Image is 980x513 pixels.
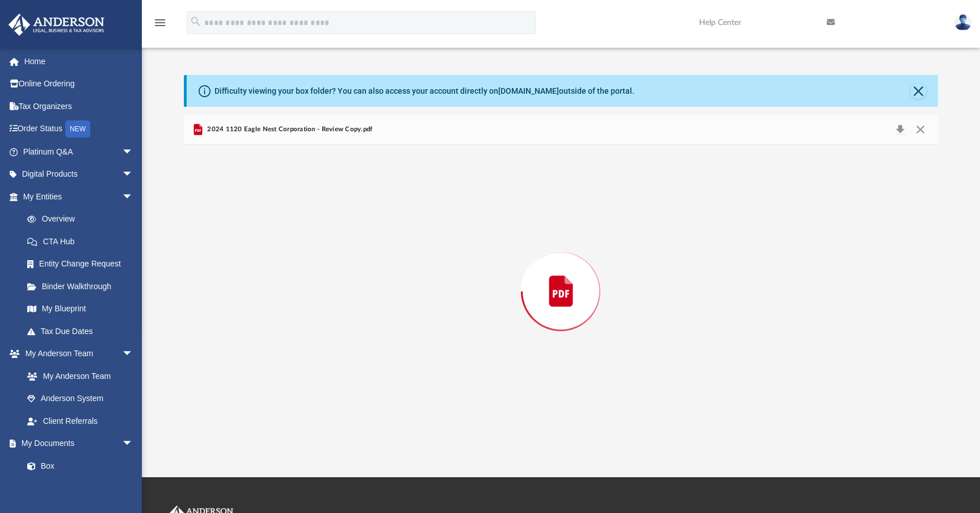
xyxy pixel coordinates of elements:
[954,14,971,31] img: User Pic
[122,432,145,456] span: arrow_drop_down
[190,15,202,28] i: search
[910,83,926,99] button: Close
[16,387,145,410] a: Anderson System
[8,185,150,208] a: My Entitiesarrow_drop_down
[122,140,145,164] span: arrow_drop_down
[16,365,139,387] a: My Anderson Team
[8,140,150,163] a: Platinum Q&Aarrow_drop_down
[214,85,634,97] div: Difficulty viewing your box folder? You can also access your account directly on outside of the p...
[16,230,150,253] a: CTA Hub
[8,50,150,73] a: Home
[16,208,150,231] a: Overview
[8,343,145,365] a: My Anderson Teamarrow_drop_down
[122,343,145,366] span: arrow_drop_down
[8,95,150,118] a: Tax Organizers
[122,185,145,208] span: arrow_drop_down
[16,275,150,298] a: Binder Walkthrough
[184,115,938,438] div: Preview
[153,16,167,30] i: menu
[5,14,108,36] img: Anderson Advisors Platinum Portal
[16,410,145,432] a: Client Referrals
[498,86,559,95] a: [DOMAIN_NAME]
[8,73,150,95] a: Online Ordering
[8,118,150,141] a: Order StatusNEW
[16,454,139,477] a: Box
[16,298,145,320] a: My Blueprint
[205,124,373,135] span: 2024 1120 Eagle Nest Corporation - Review Copy.pdf
[910,122,931,137] button: Close
[65,120,90,137] div: NEW
[122,163,145,186] span: arrow_drop_down
[16,253,150,276] a: Entity Change Request
[890,122,910,137] button: Download
[8,432,145,455] a: My Documentsarrow_drop_down
[153,22,167,30] a: menu
[16,320,150,343] a: Tax Due Dates
[8,163,150,186] a: Digital Productsarrow_drop_down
